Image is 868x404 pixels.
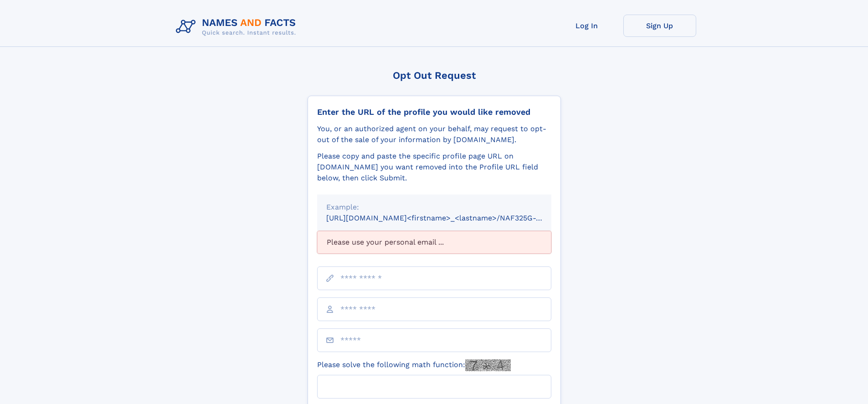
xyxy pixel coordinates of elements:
a: Log In [550,15,623,37]
label: Please solve the following math function: [317,359,511,371]
a: Sign Up [623,15,696,37]
img: Logo Names and Facts [172,15,303,39]
small: [URL][DOMAIN_NAME]<firstname>_<lastname>/NAF325G-xxxxxxxx [326,214,569,222]
div: Example: [326,202,542,213]
div: Please use your personal email ... [317,231,551,254]
div: Enter the URL of the profile you would like removed [317,107,551,117]
div: Opt Out Request [308,70,561,81]
div: Please copy and paste the specific profile page URL on [DOMAIN_NAME] you want removed into the Pr... [317,151,551,184]
div: You, or an authorized agent on your behalf, may request to opt-out of the sale of your informatio... [317,123,551,145]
